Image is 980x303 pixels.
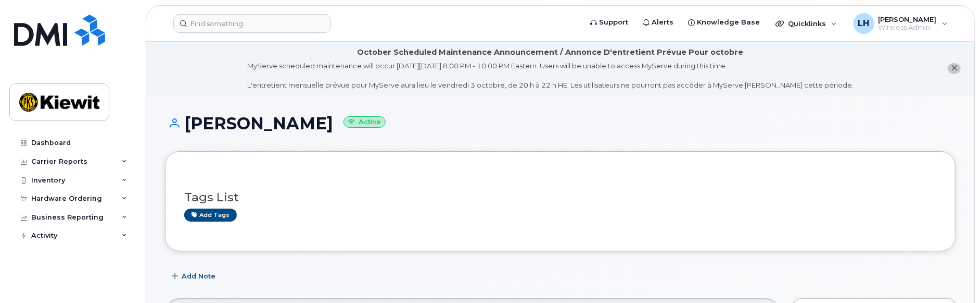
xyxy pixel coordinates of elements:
button: Add Note [165,267,224,286]
iframe: Messenger [750,40,972,252]
span: Add Note [182,271,215,281]
div: October Scheduled Maintenance Announcement / Annonce D'entretient Prévue Pour octobre [358,47,744,58]
small: Active [343,116,386,128]
a: Add tags [184,209,237,222]
h3: Tags List [184,191,936,204]
iframe: Messenger Launcher [935,258,972,295]
div: MyServe scheduled maintenance will occur [DATE][DATE] 8:00 PM - 10:00 PM Eastern. Users will be u... [247,61,854,90]
h1: [PERSON_NAME] [165,114,956,132]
